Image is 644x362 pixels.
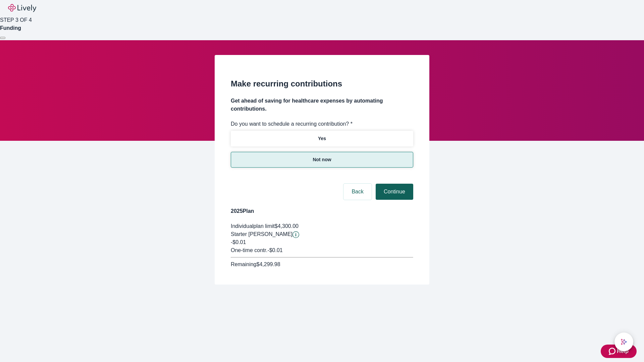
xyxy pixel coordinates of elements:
p: Yes [318,135,326,142]
p: Not now [313,156,331,163]
button: Lively will contribute $0.01 to establish your account [292,231,299,238]
span: $4,299.98 [256,261,280,267]
span: Starter [PERSON_NAME] [231,231,292,237]
svg: Zendesk support icon [609,347,617,355]
span: Remaining [231,261,256,267]
h4: Get ahead of saving for healthcare expenses by automating contributions. [231,97,413,113]
h2: Make recurring contributions [231,78,413,90]
span: - $0.01 [267,247,282,253]
button: Back [343,184,372,200]
button: Yes [231,131,413,146]
svg: Lively AI Assistant [621,339,627,345]
svg: Starter penny details [292,231,299,238]
span: Help [617,347,629,355]
button: chat [614,333,633,351]
label: Do you want to schedule a recurring contribution? * [231,120,353,128]
span: -$0.01 [231,239,246,245]
span: Individual plan limit [231,223,275,229]
button: Not now [231,152,413,168]
span: $4,300.00 [275,223,299,229]
img: Lively [8,4,36,12]
button: Continue [376,184,413,200]
button: Zendesk support iconHelp [601,345,637,358]
span: One-time contr. [231,247,267,253]
h4: 2025 Plan [231,207,413,215]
